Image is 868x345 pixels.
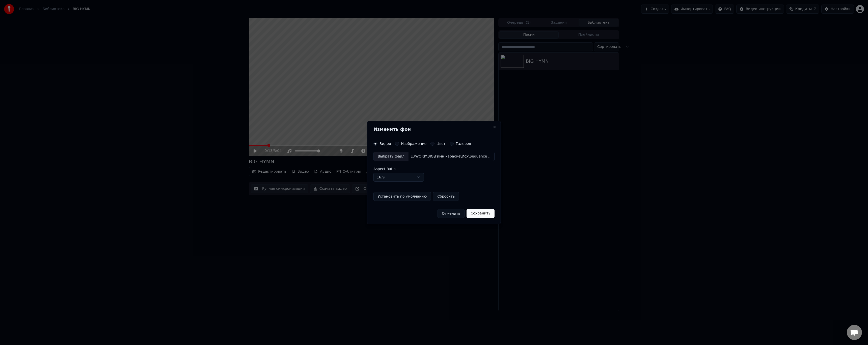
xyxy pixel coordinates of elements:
button: Сохранить [467,209,495,218]
div: Выбрать файл [374,152,409,161]
label: Изображение [401,142,426,145]
label: Aspect Ratio [373,167,495,171]
div: E:\WORK\BIG\Гимн караоке\Исх\Sequence 03.mp4 [409,154,494,159]
label: Видео [379,142,391,145]
h2: Изменить фон [373,127,495,132]
button: Сбросить [433,192,459,201]
label: Цвет [437,142,446,145]
button: Отменить [438,209,465,218]
button: Установить по умолчанию [373,192,431,201]
label: Галерея [456,142,471,145]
